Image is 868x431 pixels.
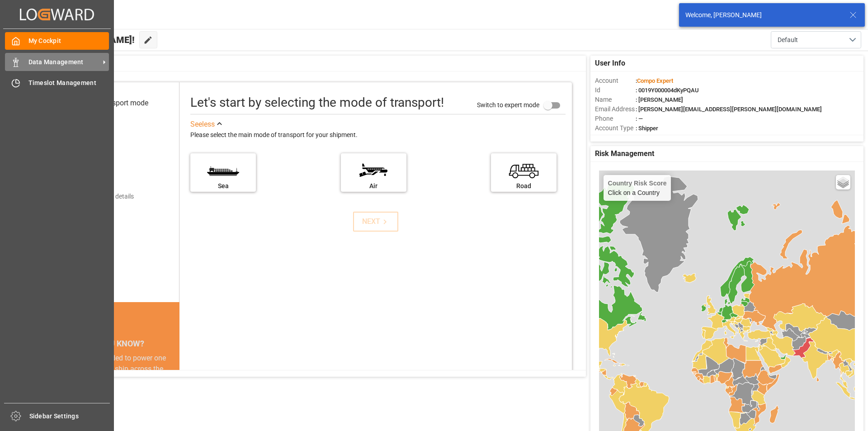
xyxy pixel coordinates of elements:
[636,125,658,132] span: : Shipper
[595,76,636,85] span: Account
[685,10,841,20] div: Welcome, [PERSON_NAME]
[190,130,566,141] div: Please select the main mode of transport for your shipment.
[636,96,683,103] span: : [PERSON_NAME]
[595,114,636,123] span: Phone
[5,32,109,50] a: My Cockpit
[477,101,539,108] span: Switch to expert mode
[595,148,654,159] span: Risk Management
[38,31,135,48] span: Hello [PERSON_NAME]!
[362,216,390,227] div: NEXT
[771,31,861,48] button: open menu
[190,93,444,112] div: Let's start by selecting the mode of transport!
[608,180,667,187] h4: Country Risk Score
[595,58,625,69] span: User Info
[636,87,699,94] span: : 0019Y000004dKyPQAU
[637,77,673,84] span: Compo Expert
[595,104,636,114] span: Email Address
[608,180,667,196] div: Click on a Country
[190,119,215,130] div: See less
[595,85,636,95] span: Id
[636,77,673,84] span: :
[60,353,169,418] div: The energy needed to power one large container ship across the ocean in a single day is the same ...
[28,57,100,67] span: Data Management
[595,123,636,133] span: Account Type
[195,181,251,191] div: Sea
[5,74,109,92] a: Timeslot Management
[28,78,109,88] span: Timeslot Management
[28,36,109,46] span: My Cockpit
[345,181,402,191] div: Air
[595,95,636,104] span: Name
[167,353,179,429] button: next slide / item
[29,412,110,421] span: Sidebar Settings
[836,175,850,189] a: Layers
[49,334,179,353] div: DID YOU KNOW?
[636,106,822,113] span: : [PERSON_NAME][EMAIL_ADDRESS][PERSON_NAME][DOMAIN_NAME]
[636,115,643,122] span: : —
[778,35,798,45] span: Default
[353,212,398,232] button: NEXT
[495,181,552,191] div: Road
